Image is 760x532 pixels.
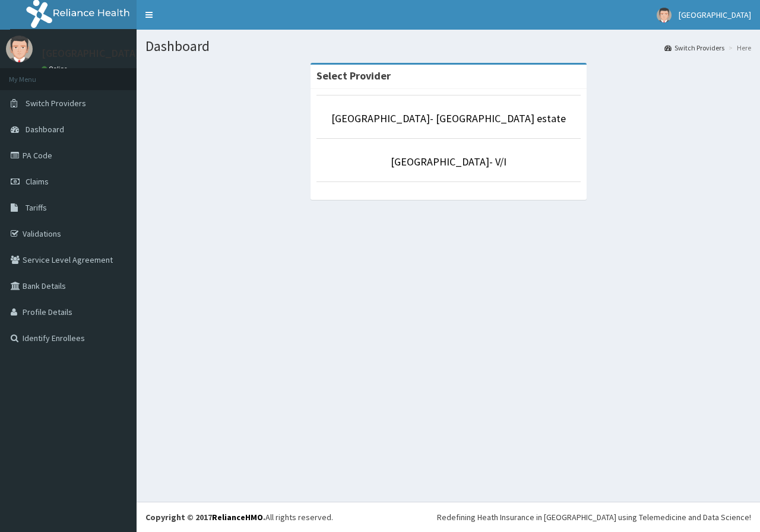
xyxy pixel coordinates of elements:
strong: Select Provider [316,69,391,82]
span: Switch Providers [26,98,86,109]
div: Redefining Heath Insurance in [GEOGRAPHIC_DATA] using Telemedicine and Data Science! [437,511,751,523]
a: Online [42,65,70,73]
li: Here [726,43,751,53]
img: User Image [6,36,33,62]
span: [GEOGRAPHIC_DATA] [679,9,751,20]
footer: All rights reserved. [137,502,760,532]
p: [GEOGRAPHIC_DATA] [42,48,140,59]
a: RelianceHMO [212,512,263,523]
a: [GEOGRAPHIC_DATA]- [GEOGRAPHIC_DATA] estate [331,112,566,125]
span: Tariffs [26,202,47,213]
a: [GEOGRAPHIC_DATA]- V/I [391,155,506,168]
h1: Dashboard [145,39,751,54]
a: Switch Providers [664,43,724,53]
span: Dashboard [26,124,64,135]
strong: Copyright © 2017 . [145,512,265,523]
span: Claims [26,176,49,187]
img: User Image [657,8,672,23]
